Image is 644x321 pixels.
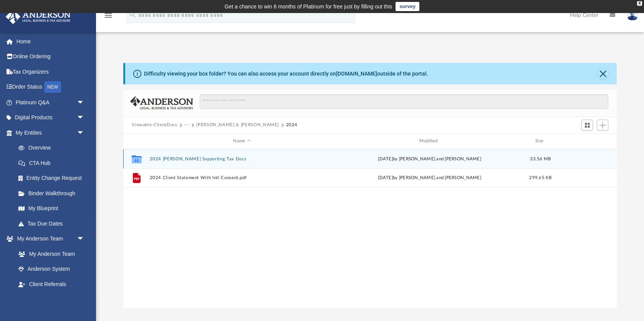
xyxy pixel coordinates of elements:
a: Tax Due Dates [11,216,96,231]
a: My Documentsarrow_drop_down [5,292,92,307]
span: arrow_drop_down [77,125,92,141]
button: Viewable-ClientDocs [132,122,177,128]
span: arrow_drop_down [77,292,92,308]
button: Switch to Grid View [581,120,593,130]
i: menu [104,11,113,20]
input: Search files and folders [200,94,608,109]
div: Difficulty viewing your box folder? You can also access your account directly on outside of the p... [144,70,428,78]
i: search [128,10,137,19]
span: arrow_drop_down [77,231,92,247]
button: Add [597,120,608,130]
div: [DATE] by [PERSON_NAME] and [PERSON_NAME] [338,174,522,181]
a: My Anderson Teamarrow_drop_down [5,231,92,247]
a: Anderson System [11,262,92,277]
div: Size [525,138,556,145]
button: 2024 [286,122,298,128]
a: My Anderson Team [11,246,88,262]
a: Home [5,34,96,49]
a: Binder Walkthrough [11,186,96,201]
a: [DOMAIN_NAME] [336,71,377,77]
div: NEW [44,81,61,93]
div: id [127,138,146,145]
a: Online Ordering [5,49,96,64]
a: Entity Change Request [11,171,96,186]
a: Platinum Q&Aarrow_drop_down [5,95,96,110]
div: [DATE] by [PERSON_NAME] and [PERSON_NAME] [338,155,522,162]
span: 33.56 MB [530,156,551,161]
span: arrow_drop_down [77,95,92,110]
img: Anderson Advisors Platinum Portal [3,9,73,24]
div: close [637,1,642,6]
span: arrow_drop_down [77,110,92,126]
div: grid [123,149,616,308]
a: CTA Hub [11,155,96,171]
div: Name [149,138,334,145]
button: Close [598,68,609,79]
img: User Pic [627,10,638,21]
button: ··· [184,122,189,128]
a: Digital Productsarrow_drop_down [5,110,96,125]
div: Get a chance to win 6 months of Platinum for free just by filling out this [225,2,392,11]
a: survey [396,2,419,11]
a: Tax Organizers [5,64,96,79]
button: 2024 [PERSON_NAME] Supporting Tax Docs [150,156,334,161]
a: My Blueprint [11,201,92,216]
div: Modified [337,138,522,145]
a: Client Referrals [11,277,92,292]
div: id [560,138,613,145]
a: My Entitiesarrow_drop_down [5,125,96,140]
a: Order StatusNEW [5,79,96,95]
button: [PERSON_NAME] & [PERSON_NAME] [196,122,279,128]
a: menu [104,15,113,20]
span: 299.65 KB [530,176,552,180]
button: 2024 Client Statement With Intl Consent.pdf [150,175,334,180]
a: Overview [11,140,96,156]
